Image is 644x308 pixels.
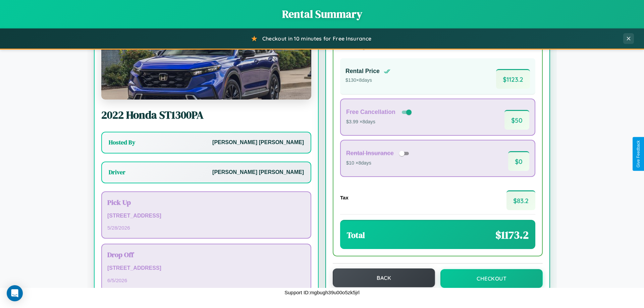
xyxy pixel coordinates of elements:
p: $ 130 × 8 days [345,76,390,85]
h3: Pick Up [107,197,305,207]
h4: Free Cancellation [346,109,395,116]
h3: Hosted By [109,138,135,146]
h1: Rental Summary [7,7,637,21]
h4: Rental Insurance [346,150,394,157]
p: Support ID: mgbugh39u00o5zk5jrl [284,288,359,297]
h2: 2022 Honda ST1300PA [101,108,311,122]
p: [PERSON_NAME] [PERSON_NAME] [212,168,304,177]
div: Open Intercom Messenger [7,285,23,301]
p: 6 / 5 / 2026 [107,276,305,285]
p: 5 / 28 / 2026 [107,223,305,232]
span: $ 83.2 [506,190,535,210]
button: Back [333,268,435,287]
h4: Tax [340,195,348,200]
button: Checkout [440,269,543,288]
span: $ 1173.2 [495,228,529,242]
p: $3.99 × 8 days [346,118,413,126]
img: Honda ST1300PA [101,33,311,100]
h3: Driver [109,168,125,176]
div: Give Feedback [636,140,641,168]
p: $10 × 8 days [346,159,411,168]
span: $ 50 [504,110,529,130]
h4: Rental Price [345,68,380,75]
p: [STREET_ADDRESS] [107,263,305,273]
span: $ 0 [508,151,529,171]
span: $ 1123.2 [496,69,530,89]
p: [STREET_ADDRESS] [107,211,305,221]
span: Checkout in 10 minutes for Free Insurance [262,35,371,42]
h3: Total [347,230,365,241]
h3: Drop Off [107,250,305,259]
p: [PERSON_NAME] [PERSON_NAME] [212,138,304,147]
